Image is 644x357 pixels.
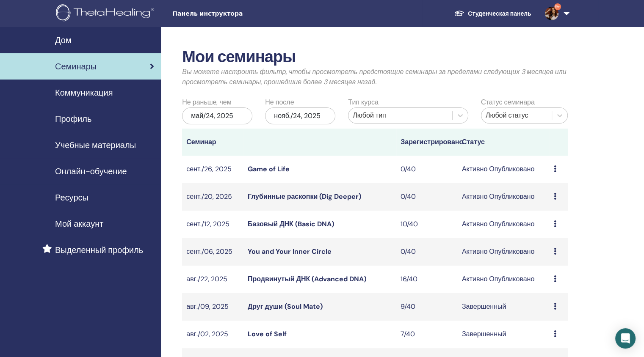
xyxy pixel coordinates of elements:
a: Друг души (Soul Mate) [248,302,323,311]
td: сент./06, 2025 [182,238,243,266]
th: Зарегистрировано [396,129,458,156]
td: 0/40 [396,156,458,183]
td: Завершенный [458,321,550,348]
span: Семинары [55,60,97,73]
a: Базовый ДНК (Basic DNA) [248,220,334,228]
th: Семинар [182,129,243,156]
span: Онлайн-обучение [55,165,127,178]
span: Мой аккаунт [55,217,103,230]
label: Не раньше, чем [182,97,231,107]
a: Глубинные раскопки (Dig Deeper) [248,192,361,201]
p: Вы можете настроить фильтр, чтобы просмотреть предстоящие семинары за пределами следующих 3 месяц... [182,67,568,87]
td: Активно Опубликовано [458,238,550,266]
span: Дом [55,34,72,47]
span: Выделенный профиль [55,244,143,256]
td: 9/40 [396,293,458,321]
span: Коммуникация [55,86,113,99]
span: Панель инструктора [172,9,299,18]
td: авг./02, 2025 [182,321,243,348]
th: Статус [458,129,550,156]
td: 7/40 [396,321,458,348]
img: default.jpg [545,7,558,20]
td: сент./20, 2025 [182,183,243,211]
td: Активно Опубликовано [458,156,550,183]
img: graduation-cap-white.svg [454,10,464,17]
div: май/24, 2025 [182,107,252,124]
td: Активно Опубликовано [458,183,550,211]
img: logo.png [56,4,157,23]
td: 0/40 [396,238,458,266]
a: Продвинутый ДНК (Advanced DNA) [248,275,366,283]
td: 10/40 [396,211,458,238]
a: Game of Life [248,165,290,173]
td: Активно Опубликовано [458,211,550,238]
div: Любой тип [353,110,448,121]
div: Open Intercom Messenger [615,328,636,349]
span: Ресурсы [55,191,88,204]
label: Не после [265,97,294,107]
h2: Мои семинары [182,47,568,67]
td: авг./09, 2025 [182,293,243,321]
span: 9+ [554,3,561,10]
a: You and Your Inner Circle [248,247,332,256]
a: Love of Self [248,330,287,338]
td: 0/40 [396,183,458,211]
div: Любой статус [486,110,547,121]
td: сент./12, 2025 [182,211,243,238]
label: Статус семинара [481,97,535,107]
span: Учебные материалы [55,139,136,151]
label: Тип курса [348,97,378,107]
td: Активно Опубликовано [458,266,550,293]
td: Завершенный [458,293,550,321]
td: авг./22, 2025 [182,266,243,293]
div: нояб./24, 2025 [265,107,335,124]
td: 16/40 [396,266,458,293]
td: сент./26, 2025 [182,156,243,183]
a: Студенческая панель [448,6,538,22]
span: Профиль [55,113,91,125]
